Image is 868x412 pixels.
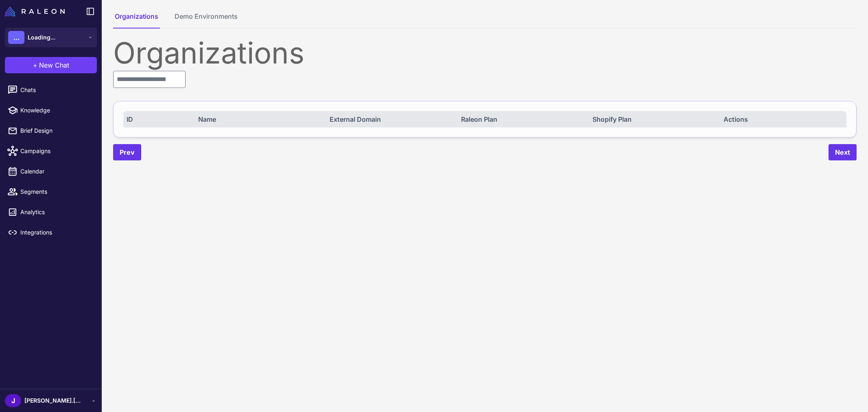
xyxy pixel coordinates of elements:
span: Segments [20,187,92,196]
div: Shopify Plan [593,114,712,124]
div: Actions [724,114,843,124]
span: Knowledge [20,106,92,115]
span: Campaigns [20,147,92,156]
button: Prev [113,144,141,160]
span: Integrations [20,228,92,237]
a: Segments [3,183,98,200]
a: Analytics [3,204,98,221]
div: Name [198,114,318,124]
div: J [5,394,21,407]
a: Brief Design [3,122,98,139]
div: ... [8,31,24,44]
button: Demo Environments [173,11,239,28]
div: ID [127,114,186,124]
span: Chats [20,85,92,94]
button: ...Loading... [5,28,97,47]
span: [PERSON_NAME].[PERSON_NAME] [24,396,81,405]
span: Loading... [28,33,55,42]
button: +New Chat [5,57,97,73]
a: Integrations [3,224,98,241]
a: Campaigns [3,142,98,160]
button: Organizations [113,11,160,28]
button: Next [829,144,857,160]
span: Analytics [20,208,92,217]
div: External Domain [330,114,449,124]
span: Brief Design [20,126,92,135]
a: Calendar [3,163,98,180]
a: Raleon Logo [5,7,68,16]
img: Raleon Logo [5,7,65,16]
div: Organizations [113,38,857,68]
div: Raleon Plan [461,114,581,124]
a: Chats [3,81,98,99]
span: New Chat [39,60,69,70]
span: + [33,60,37,70]
span: Calendar [20,167,92,176]
a: Knowledge [3,102,98,119]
